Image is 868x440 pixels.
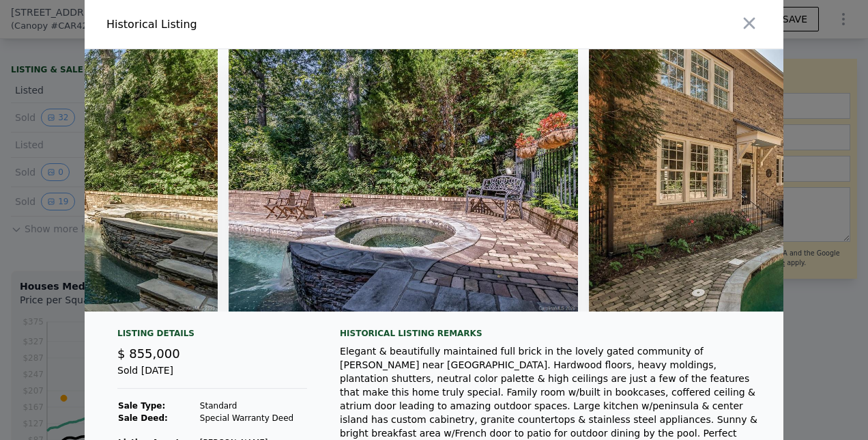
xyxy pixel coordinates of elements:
[229,49,578,312] img: Property Img
[117,363,307,389] div: Sold [DATE]
[199,412,294,424] td: Special Warranty Deed
[117,346,180,361] span: $ 855,000
[118,413,168,423] strong: Sale Deed:
[106,16,429,33] div: Historical Listing
[117,328,307,344] div: Listing Details
[199,400,294,412] td: Standard
[340,328,762,339] div: Historical Listing remarks
[118,401,165,411] strong: Sale Type:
